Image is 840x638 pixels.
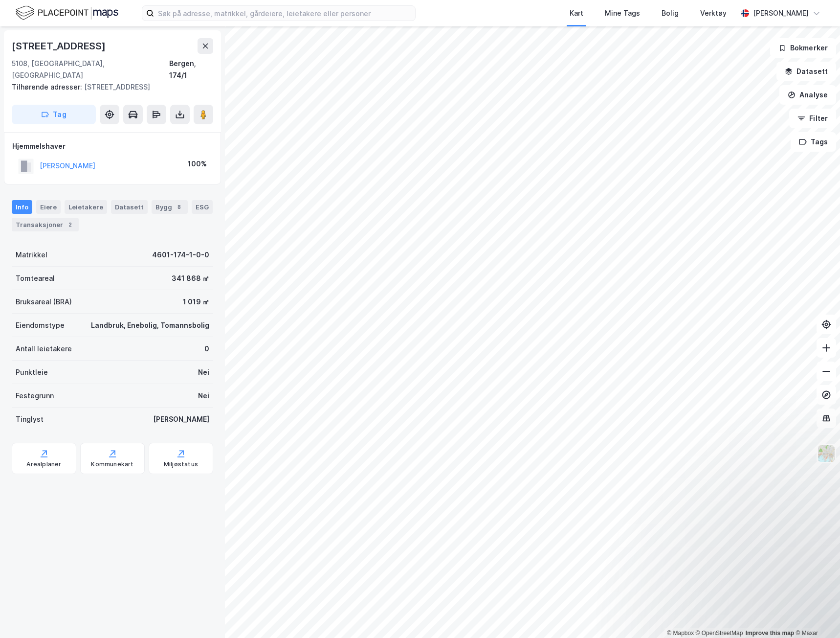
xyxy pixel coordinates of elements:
[789,109,836,128] button: Filter
[700,7,727,19] div: Verktøy
[204,343,209,355] div: 0
[12,83,84,91] span: Tilhørende adresser:
[667,630,694,637] a: Mapbox
[817,444,836,463] img: Z
[12,105,96,124] button: Tag
[753,7,809,19] div: [PERSON_NAME]
[776,62,836,81] button: Datasett
[91,319,209,331] div: Landbruk, Enebolig, Tomannsbolig
[65,200,107,214] div: Leietakere
[174,202,184,212] div: 8
[172,273,209,284] div: 341 868 ㎡
[12,38,108,54] div: [STREET_ADDRESS]
[12,58,169,81] div: 5108, [GEOGRAPHIC_DATA], [GEOGRAPHIC_DATA]
[605,7,640,19] div: Mine Tags
[779,85,836,105] button: Analyse
[16,343,72,355] div: Antall leietakere
[183,296,209,308] div: 1 019 ㎡
[12,200,32,214] div: Info
[770,38,836,58] button: Bokmerker
[152,200,188,214] div: Bygg
[12,81,205,93] div: [STREET_ADDRESS]
[198,366,209,378] div: Nei
[16,413,44,425] div: Tinglyst
[662,7,679,19] div: Bolig
[169,58,213,81] div: Bergen, 174/1
[746,630,794,637] a: Improve this map
[16,390,54,402] div: Festegrunn
[111,200,148,214] div: Datasett
[26,460,61,468] div: Arealplaner
[192,200,213,214] div: ESG
[791,132,836,152] button: Tags
[570,7,583,19] div: Kart
[65,220,75,229] div: 2
[154,6,415,21] input: Søk på adresse, matrikkel, gårdeiere, leietakere eller personer
[16,366,48,378] div: Punktleie
[152,249,209,261] div: 4601-174-1-0-0
[12,218,79,231] div: Transaksjoner
[696,630,743,637] a: OpenStreetMap
[188,158,207,170] div: 100%
[36,200,61,214] div: Eiere
[16,273,55,284] div: Tomteareal
[16,296,72,308] div: Bruksareal (BRA)
[16,4,118,22] img: logo.f888ab2527a4732fd821a326f86c7f29.svg
[164,460,198,468] div: Miljøstatus
[16,249,47,261] div: Matrikkel
[91,460,133,468] div: Kommunekart
[198,390,209,402] div: Nei
[153,413,209,425] div: [PERSON_NAME]
[16,319,65,331] div: Eiendomstype
[12,140,213,152] div: Hjemmelshaver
